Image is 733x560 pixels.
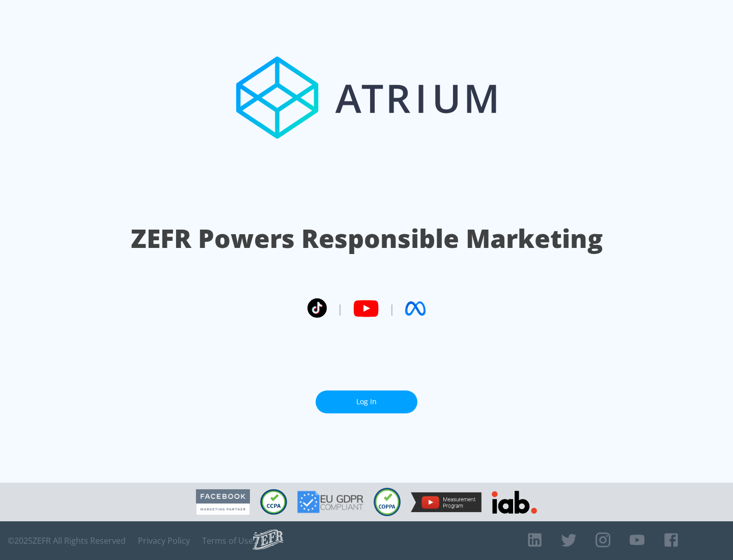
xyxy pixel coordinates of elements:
h1: ZEFR Powers Responsible Marketing [131,221,603,256]
img: GDPR Compliant [297,491,363,513]
a: Terms of Use [202,536,253,546]
img: IAB [492,491,537,514]
a: Log In [316,390,417,413]
img: CCPA Compliant [260,489,287,515]
span: | [389,301,395,316]
img: COPPA Compliant [374,488,401,516]
a: Privacy Policy [138,536,190,546]
span: © 2025 ZEFR All Rights Reserved [8,536,126,546]
span: | [337,301,343,316]
img: YouTube Measurement Program [411,492,482,512]
img: Facebook Marketing Partner [196,489,250,515]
